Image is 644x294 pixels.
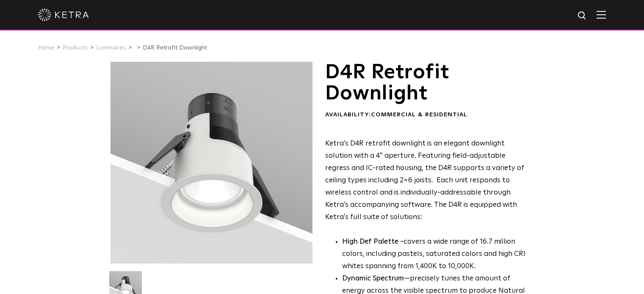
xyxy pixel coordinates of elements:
[342,275,404,282] strong: Dynamic Spectrum
[325,111,531,119] div: Availability:
[325,62,531,104] h1: D4R Retrofit Downlight
[38,45,54,51] a: Home
[96,45,126,51] a: Luminaires
[342,238,404,245] strong: High Def Palette -
[325,138,531,223] p: Ketra’s D4R retrofit downlight is an elegant downlight solution with a 4” aperture. Featuring fie...
[597,11,606,19] img: Hamburger%20Nav.svg
[38,8,89,21] img: ketra-logo-2019-white
[63,45,88,51] a: Products
[342,236,531,273] p: covers a wide range of 16.7 million colors, including pastels, saturated colors and high CRI whit...
[143,45,207,51] a: D4R Retrofit Downlight
[371,112,467,118] span: Commercial & Residential
[577,11,588,21] img: search icon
